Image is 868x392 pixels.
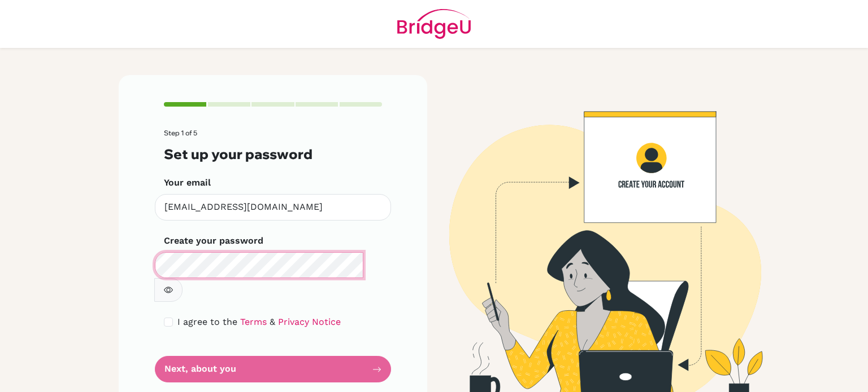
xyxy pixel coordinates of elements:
input: Insert your email* [155,194,391,221]
span: Step 1 of 5 [164,129,197,137]
span: I agree to the [177,316,237,327]
a: Terms [240,316,267,327]
a: Privacy Notice [278,316,341,327]
label: Create your password [164,234,263,248]
label: Your email [164,176,211,190]
h3: Set up your password [164,146,382,162]
span: & [270,316,275,327]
